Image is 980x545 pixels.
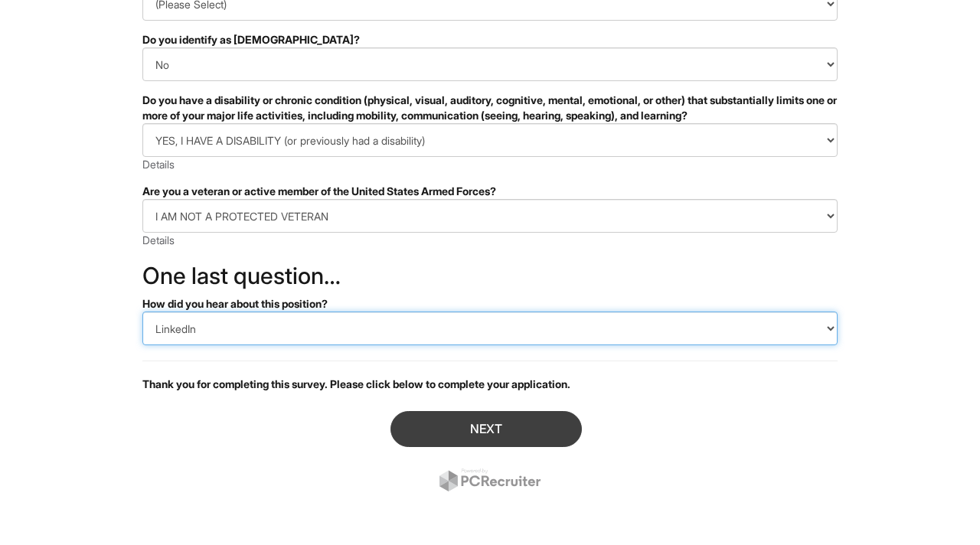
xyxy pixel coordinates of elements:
[142,93,838,123] div: Do you have a disability or chronic condition (physical, visual, auditory, cognitive, mental, emo...
[142,199,838,233] select: Are you a veteran or active member of the United States Armed Forces?
[142,312,838,345] select: How did you hear about this position?
[142,32,838,47] div: Do you identify as [DEMOGRAPHIC_DATA]?
[142,184,838,199] div: Are you a veteran or active member of the United States Armed Forces?
[142,233,175,246] a: Details
[142,123,838,157] select: Do you have a disability or chronic condition (physical, visual, auditory, cognitive, mental, emo...
[142,158,175,171] a: Details
[390,411,582,447] button: Next
[142,47,838,81] select: Do you identify as transgender?
[142,377,838,392] p: Thank you for completing this survey. Please click below to complete your application.
[142,263,838,289] h2: One last question…
[142,296,838,312] div: How did you hear about this position?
